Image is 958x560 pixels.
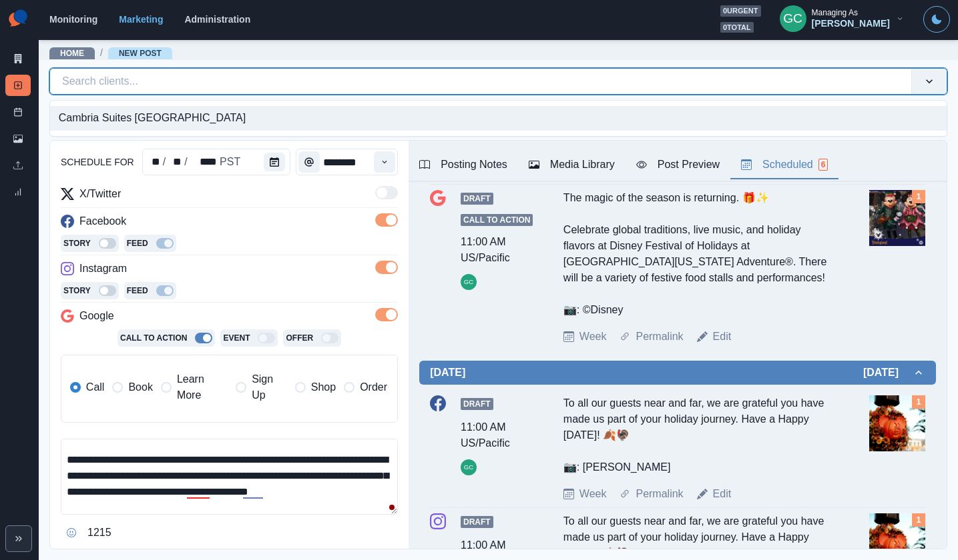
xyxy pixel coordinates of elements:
div: schedule for [167,154,183,170]
input: Select Time [296,149,398,175]
a: New Post [5,75,31,96]
span: Book [128,379,152,395]
div: Total Media Attached [912,513,925,527]
a: Uploads [5,155,31,176]
span: 0 total [720,22,754,33]
div: Gizelle Carlos [464,274,473,290]
div: Posting Notes [419,157,507,173]
button: Time [298,151,320,173]
a: Marketing [119,14,163,25]
button: Managing As[PERSON_NAME] [769,5,915,32]
a: Week [579,486,607,502]
span: / [100,46,103,60]
div: Cambria Suites [GEOGRAPHIC_DATA] [50,106,947,131]
p: X/Twitter [79,186,121,202]
a: Permalink [636,486,683,502]
div: Gizelle Carlos [783,3,802,35]
h2: [DATE] [863,366,912,379]
p: Story [63,237,91,249]
p: Offer [286,332,313,344]
div: Scheduled [741,157,828,173]
div: schedule for [218,154,242,170]
a: Edit [713,486,732,502]
div: schedule for [189,154,218,170]
p: Call To Action [120,332,187,344]
span: Shop [311,379,336,395]
button: [DATE][DATE] [419,361,936,385]
div: / [183,154,188,170]
div: [PERSON_NAME] [812,18,890,29]
a: New Post [119,49,162,58]
span: Draft [461,193,493,205]
p: Event [223,332,250,344]
a: Administration [184,14,250,25]
span: Draft [461,398,493,410]
nav: breadcrumb [49,46,172,60]
button: Time [374,151,395,173]
div: / [162,154,167,170]
button: Expand [5,525,32,552]
div: Total Media Attached [912,395,925,409]
div: schedule for [146,154,162,170]
span: Sign Up [252,371,287,403]
a: Media Library [5,128,31,149]
div: 11:00 AM US/Pacific [461,234,527,266]
span: Order [360,379,387,395]
button: Toggle Mode [923,6,950,33]
p: Story [63,285,91,297]
div: Total Media Attached [912,190,925,203]
p: Facebook [79,213,126,229]
div: Time [296,149,398,175]
div: schedule for [142,149,291,175]
a: Marketing Summary [5,48,31,69]
button: schedule for [264,153,285,171]
p: Google [79,308,114,324]
a: Week [579,329,607,345]
span: 0 urgent [720,5,761,17]
div: Post Preview [636,157,720,173]
span: Learn More [177,371,228,403]
a: Review Summary [5,181,31,203]
a: Edit [713,329,732,345]
div: Media Library [529,157,615,173]
div: Date [146,154,242,170]
a: Permalink [636,329,683,345]
span: Call [86,379,105,395]
a: Home [60,49,84,58]
label: schedule for [61,155,134,169]
a: Post Schedule [5,101,31,123]
p: Feed [127,285,148,297]
div: Managing As [812,8,858,17]
div: Gizelle Carlos [464,459,473,475]
a: Monitoring [49,14,97,25]
p: Instagram [79,261,127,277]
span: Call to Action [461,214,533,226]
p: Feed [127,237,148,249]
div: 11:00 AM US/Pacific [461,419,527,451]
img: kijiko75c07u5ds7n4jo [869,395,925,451]
span: Draft [461,516,493,528]
span: 6 [818,159,828,171]
p: 1215 [87,525,111,541]
h2: [DATE] [430,366,465,379]
div: The magic of the season is returning. 🎁✨ Celebrate global traditions, live music, and holiday fla... [563,190,834,318]
div: To all our guests near and far, we are grateful you have made us part of your holiday journey. Ha... [563,395,834,475]
img: k02slgdjqysmx7cnlghp [869,190,925,246]
button: Opens Emoji Picker [61,522,82,543]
